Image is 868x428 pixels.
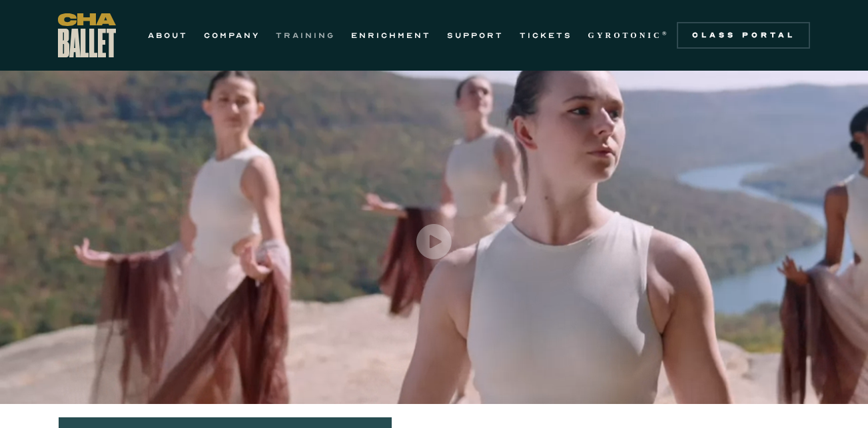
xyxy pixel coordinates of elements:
a: ABOUT [148,27,188,43]
strong: GYROTONIC [588,31,662,40]
div: Class Portal [685,30,802,41]
a: TICKETS [520,27,572,43]
a: SUPPORT [447,27,504,43]
a: ENRICHMENT [351,27,431,43]
a: Class Portal [677,22,810,49]
a: home [58,13,116,57]
a: TRAINING [276,27,335,43]
sup: ® [662,30,669,37]
a: GYROTONIC® [588,27,669,43]
a: COMPANY [204,27,260,43]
